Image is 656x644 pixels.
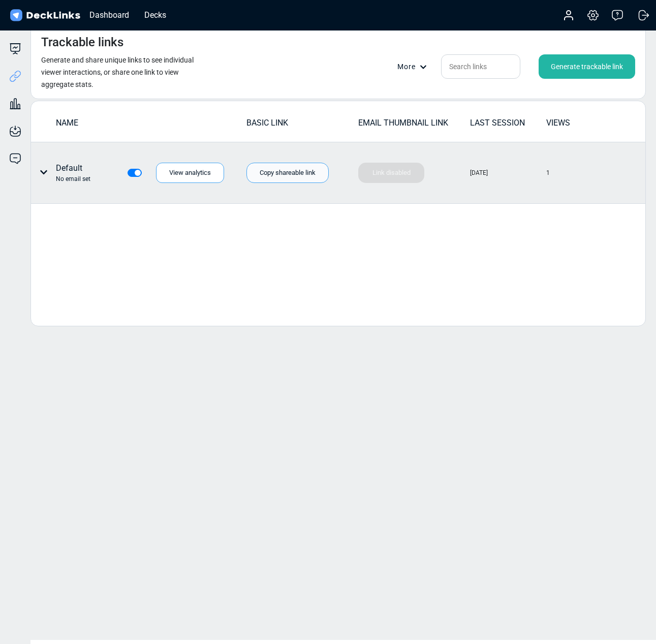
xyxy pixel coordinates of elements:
[470,117,545,129] div: LAST SESSION
[546,168,550,177] div: 1
[246,163,329,183] div: Copy shareable link
[56,162,90,183] div: Default
[470,168,488,177] div: [DATE]
[397,62,433,72] div: More
[8,8,82,23] img: DeckLinks
[546,117,621,129] div: VIEWS
[139,9,171,21] div: Decks
[441,54,520,79] input: Search links
[56,174,90,183] div: No email set
[41,35,123,50] h4: Trackable links
[41,56,194,88] small: Generate and share unique links to see individual viewer interactions, or share one link to view ...
[358,116,470,134] td: EMAIL THUMBNAIL LINK
[246,116,358,134] td: BASIC LINK
[84,9,134,21] div: Dashboard
[156,163,224,183] div: View analytics
[539,54,635,79] div: Generate trackable link
[56,117,245,129] div: NAME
